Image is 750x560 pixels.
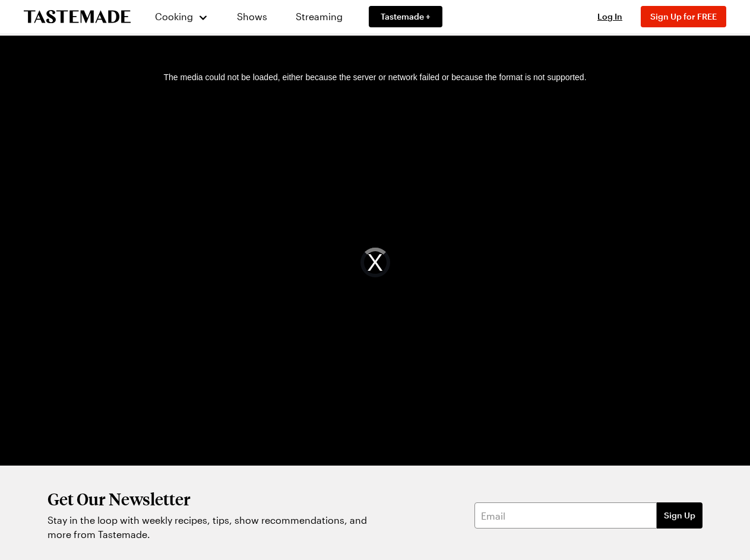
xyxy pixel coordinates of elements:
[381,11,431,23] span: Tastemade +
[597,11,622,21] span: Log In
[650,11,717,21] span: Sign Up for FREE
[369,6,442,27] a: Tastemade +
[154,2,208,31] button: Cooking
[48,489,374,508] h2: Get Our Newsletter
[155,11,193,22] span: Cooking
[586,11,634,23] button: Log In
[14,59,736,466] div: The media could not be loaded, either because the server or network failed or because the format ...
[641,6,726,27] button: Sign Up for FREE
[14,59,736,466] div: Modal Window
[14,59,736,466] video-js: Video Player
[24,10,131,24] a: To Tastemade Home Page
